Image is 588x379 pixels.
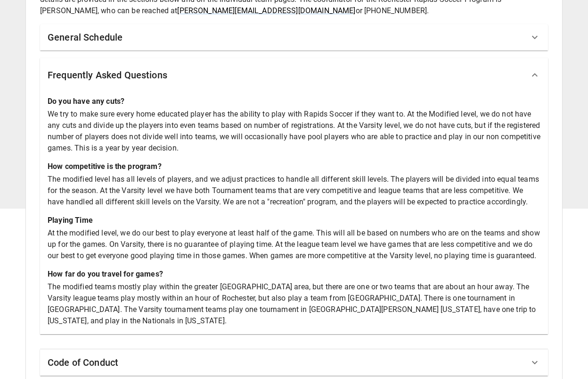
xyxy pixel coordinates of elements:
p: The modified level has all levels of players, and we adjust practices to handle all different ski... [48,174,540,208]
h6: Code of Conduct [48,355,118,370]
p: We try to make sure every home educated player has the ability to play with Rapids Soccer if they... [48,109,540,154]
p: At the modified level, we do our best to play everyone at least half of the game. This will all b... [48,227,540,261]
p: How competitive is the program? [48,161,540,172]
h6: General Schedule [48,30,122,45]
p: Do you have any cuts? [48,96,540,107]
div: General Schedule [40,24,548,51]
p: How far do you travel for games? [48,269,540,280]
h6: Frequently Asked Questions [48,67,167,83]
div: Frequently Asked Questions [40,58,548,92]
div: Code of Conduct [40,349,548,376]
p: The modified teams mostly play within the greater [GEOGRAPHIC_DATA] area, but there are one or tw... [48,281,540,327]
a: [PERSON_NAME][EMAIL_ADDRESS][DOMAIN_NAME] [177,6,355,15]
p: Playing Time [48,215,540,226]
